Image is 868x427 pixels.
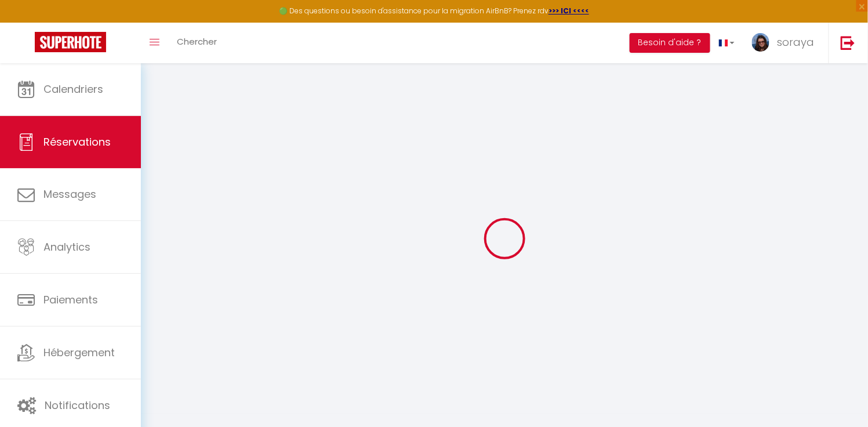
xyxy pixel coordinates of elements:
img: logout [841,35,855,50]
img: ... [752,33,769,52]
span: Notifications [45,398,110,412]
span: Paiements [43,292,98,307]
button: Besoin d'aide ? [630,33,710,53]
span: Chercher [177,35,217,48]
span: Analytics [43,240,90,254]
span: Calendriers [43,82,103,96]
span: Réservations [43,135,111,149]
a: Chercher [168,23,226,63]
img: Super Booking [35,32,106,52]
span: Hébergement [43,345,115,360]
a: >>> ICI <<<< [549,6,589,16]
span: Messages [43,187,96,201]
span: soraya [777,35,814,49]
a: ... soraya [743,23,829,63]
